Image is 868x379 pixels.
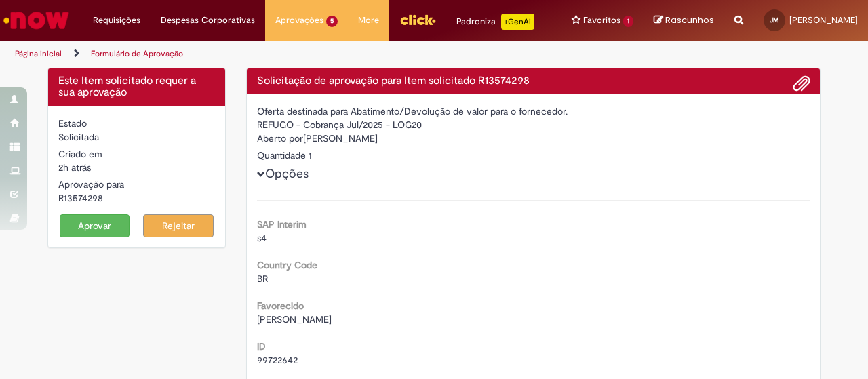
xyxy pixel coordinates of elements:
[58,130,215,144] div: Solicitada
[161,14,255,27] span: Despesas Corporativas
[623,16,633,27] span: 1
[501,14,534,30] p: +GenAi
[257,132,303,145] label: Aberto por
[93,14,140,27] span: Requisições
[770,16,779,24] span: JM
[665,14,714,26] span: Rascunhos
[257,300,304,312] b: Favorecido
[143,214,214,237] button: Rejeitar
[456,14,534,30] div: Padroniza
[58,161,91,174] time: 30/09/2025 09:07:46
[58,161,215,174] div: 30/09/2025 09:07:46
[257,313,332,325] span: [PERSON_NAME]
[789,14,858,26] span: [PERSON_NAME]
[10,41,568,66] ul: Trilhas de página
[58,117,87,130] label: Estado
[257,218,307,231] b: SAP Interim
[257,340,266,353] b: ID
[257,132,810,148] div: [PERSON_NAME]
[1,7,71,34] img: ServiceNow
[275,14,323,27] span: Aprovações
[58,147,102,161] label: Criado em
[257,148,810,162] div: Quantidade 1
[60,214,130,237] button: Aprovar
[58,75,215,99] h4: Este Item solicitado requer a sua aprovação
[399,9,436,30] img: click_logo_yellow_360x200.png
[257,104,810,118] div: Oferta destinada para Abatimento/Devolução de valor para o fornecedor.
[15,48,62,59] a: Página inicial
[58,178,124,191] label: Aprovação para
[257,232,267,244] span: s4
[583,14,620,27] span: Favoritos
[257,75,810,87] h4: Solicitação de aprovação para Item solicitado R13574298
[58,191,215,205] div: R13574298
[257,354,298,366] span: 99722642
[257,273,268,285] span: BR
[654,14,714,27] a: Rascunhos
[91,48,183,59] a: Formulário de Aprovação
[358,14,379,27] span: More
[257,259,317,271] b: Country Code
[257,118,810,132] div: REFUGO - Cobrança Jul/2025 - LOG20
[326,16,338,27] span: 5
[58,161,91,174] span: 2h atrás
